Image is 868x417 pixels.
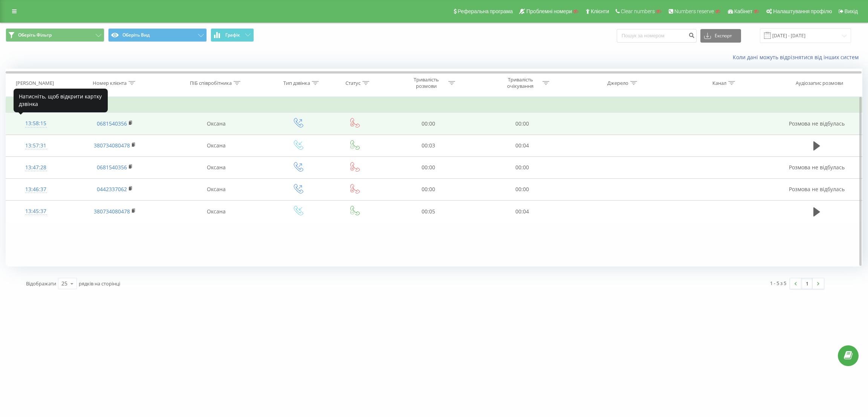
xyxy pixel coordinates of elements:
[94,142,130,149] a: 380734080478
[617,29,697,43] input: Пошук за номером
[14,182,58,197] div: 13:46:37
[789,120,845,127] span: Розмова не відбулась
[475,201,569,222] td: 00:04
[789,186,845,193] span: Розмова не відбулась
[18,32,52,38] span: Оберіть Фільтр
[164,178,269,200] td: Оксана
[225,32,240,38] span: Графік
[700,29,741,43] button: Експорт
[97,186,127,193] a: 0442337062
[164,201,269,222] td: Оксана
[108,28,207,42] button: Оберіть Вид
[789,164,845,171] span: Розмова не відбулась
[211,28,254,42] button: Графік
[14,204,58,219] div: 13:45:37
[475,113,569,135] td: 00:00
[475,156,569,178] td: 00:00
[97,120,127,127] a: 0681540356
[796,80,843,86] div: Аудіозапис розмови
[845,8,858,14] span: Вихід
[14,89,108,112] div: Натисніть, щоб відкрити картку дзвінка
[674,8,714,14] span: Numbers reserve
[14,160,58,175] div: 13:47:28
[345,80,361,86] div: Статус
[733,54,862,61] a: Коли дані можуть відрізнятися вiд інших систем
[773,8,832,14] span: Налаштування профілю
[500,77,541,89] div: Тривалість очікування
[712,80,726,86] div: Канал
[164,135,269,156] td: Оксана
[164,156,269,178] td: Оксана
[381,201,475,222] td: 00:05
[93,80,127,86] div: Номер клієнта
[526,8,572,14] span: Проблемні номери
[14,116,58,131] div: 13:58:15
[621,8,655,14] span: Clear numbers
[6,98,862,113] td: Сьогодні
[801,278,813,289] a: 1
[406,77,446,89] div: Тривалість розмови
[475,135,569,156] td: 00:04
[6,28,104,42] button: Оберіть Фільтр
[14,138,58,153] div: 13:57:31
[79,280,120,287] span: рядків на сторінці
[26,280,56,287] span: Відображати
[475,178,569,200] td: 00:00
[381,156,475,178] td: 00:00
[283,80,310,86] div: Тип дзвінка
[607,80,628,86] div: Джерело
[458,8,513,14] span: Реферальна програма
[381,178,475,200] td: 00:00
[770,279,786,287] div: 1 - 5 з 5
[16,80,54,86] div: [PERSON_NAME]
[381,113,475,135] td: 00:00
[164,113,269,135] td: Оксана
[190,80,232,86] div: ПІБ співробітника
[61,280,67,287] div: 25
[591,8,609,14] span: Клієнти
[97,164,127,171] a: 0681540356
[381,135,475,156] td: 00:03
[734,8,753,14] span: Кабінет
[94,208,130,215] a: 380734080478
